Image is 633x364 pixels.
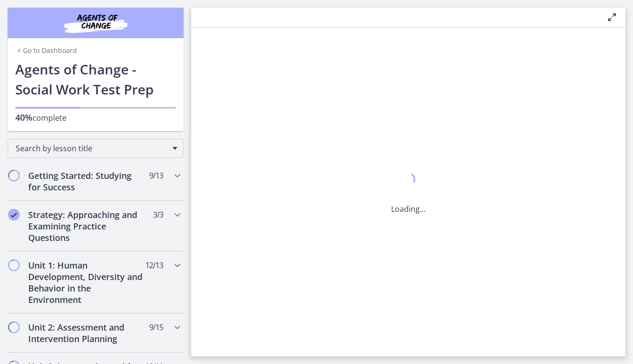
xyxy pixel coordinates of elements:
[28,170,145,193] h2: Getting Started: Studying for Success
[391,203,426,215] p: Loading...
[391,170,426,192] div: 1
[28,209,145,243] h2: Strategy: Approaching and Examining Practice Questions
[15,46,77,55] a: Go to Dashboard
[8,209,20,220] i: Completed
[15,112,33,123] span: 40%
[153,209,163,220] span: 3 / 3
[28,322,145,344] h2: Unit 2: Assessment and Intervention Planning
[15,59,176,99] h1: Agents of Change - Social Work Test Prep
[8,139,184,158] div: Search by lesson title
[38,11,153,34] img: Agents of Change Social Work Test Prep
[145,260,163,271] span: 12 / 13
[149,322,163,333] span: 9 / 15
[28,260,145,305] h2: Unit 1: Human Development, Diversity and Behavior in the Environment
[16,143,168,154] span: Search by lesson title
[15,112,176,124] p: complete
[149,170,163,181] span: 9 / 13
